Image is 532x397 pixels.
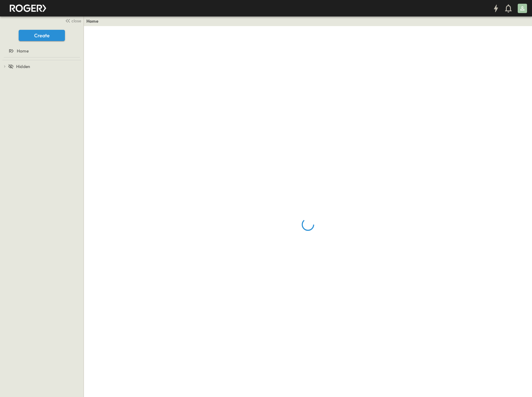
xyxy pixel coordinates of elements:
span: close [71,18,81,24]
a: Home [86,18,99,24]
nav: breadcrumbs [86,18,102,24]
span: Home [17,48,29,54]
a: Home [1,47,81,55]
button: Create [19,30,65,41]
span: Hidden [16,63,30,70]
button: close [62,16,82,25]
